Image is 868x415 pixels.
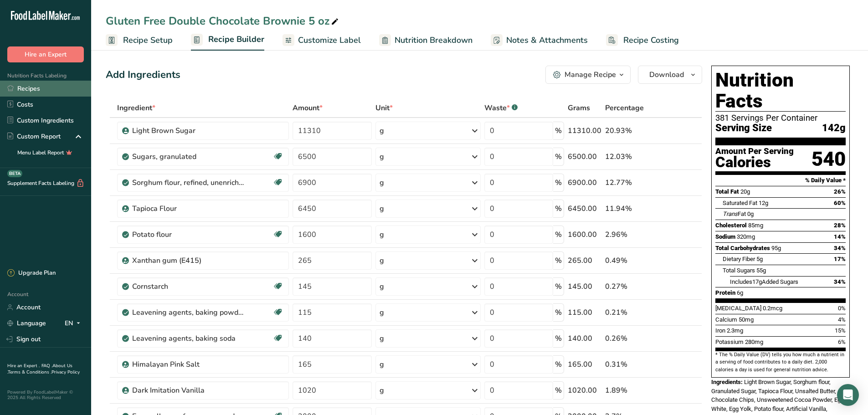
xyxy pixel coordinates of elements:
a: About Us . [7,363,72,375]
div: BETA [7,170,22,177]
a: Privacy Policy [51,369,80,375]
a: Terms & Conditions . [8,369,51,375]
button: Hire an Expert [7,46,84,62]
span: Recipe Costing [623,34,679,46]
div: Gluten Free Double Chocolate Brownie 5 oz [106,13,340,29]
span: Notes & Attachments [506,34,588,46]
div: EN [65,318,84,329]
span: Recipe Setup [123,34,173,46]
a: Customize Label [282,30,361,51]
span: Recipe Builder [208,33,264,46]
a: Recipe Builder [191,29,264,51]
div: Open Intercom Messenger [837,384,859,406]
div: Custom Report [7,132,61,141]
span: Nutrition Breakdown [395,34,473,46]
a: Recipe Setup [106,30,173,51]
span: Customize Label [298,34,361,46]
div: Powered By FoodLabelMaker © 2025 All Rights Reserved [7,389,84,400]
a: Hire an Expert . [7,363,40,369]
a: Nutrition Breakdown [379,30,473,51]
a: Notes & Attachments [491,30,588,51]
a: FAQ . [41,363,52,369]
a: Language [7,315,46,331]
div: Upgrade Plan [7,269,56,278]
a: Recipe Costing [606,30,679,51]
